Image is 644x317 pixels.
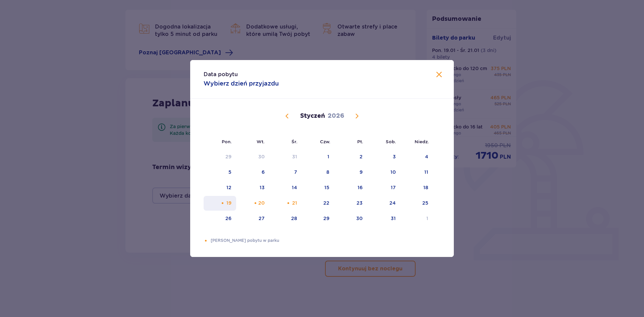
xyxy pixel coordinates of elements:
td: Choose sobota, 17 stycznia 2026 as your check-in date. It’s available. [367,180,400,195]
td: Choose piątek, 16 stycznia 2026 as your check-in date. It’s available. [334,180,367,195]
td: Choose środa, 31 grudnia 2025 as your check-in date. It’s available. [269,150,302,164]
td: Choose piątek, 9 stycznia 2026 as your check-in date. It’s available. [334,165,367,180]
div: 17 [391,184,396,191]
div: 16 [358,184,363,191]
td: Choose sobota, 3 stycznia 2026 as your check-in date. It’s available. [367,150,400,164]
div: 10 [390,169,396,175]
div: 29 [323,215,329,222]
div: 27 [259,215,265,222]
td: Choose wtorek, 6 stycznia 2026 as your check-in date. It’s available. [236,165,269,180]
div: 12 [226,184,231,191]
p: 2026 [328,112,344,120]
div: 30 [258,153,265,160]
small: Czw. [320,139,330,144]
td: Choose niedziela, 18 stycznia 2026 as your check-in date. It’s available. [400,180,433,195]
div: 23 [357,200,363,206]
p: [PERSON_NAME] pobytu w parku [211,237,440,244]
small: Pon. [222,139,232,144]
small: Wt. [257,139,265,144]
td: Choose czwartek, 15 stycznia 2026 as your check-in date. It’s available. [302,180,334,195]
div: 29 [225,153,231,160]
td: Choose piątek, 30 stycznia 2026 as your check-in date. It’s available. [334,211,367,226]
div: 22 [323,200,329,206]
div: 9 [360,169,363,175]
div: 8 [326,169,329,175]
small: Śr. [291,139,298,144]
div: 6 [262,169,265,175]
td: Choose sobota, 10 stycznia 2026 as your check-in date. It’s available. [367,165,400,180]
td: Choose czwartek, 1 stycznia 2026 as your check-in date. It’s available. [302,150,334,164]
div: 1 [327,153,329,160]
td: Choose środa, 7 stycznia 2026 as your check-in date. It’s available. [269,165,302,180]
div: 2 [360,153,363,160]
div: 3 [393,153,396,160]
div: 24 [389,200,396,206]
td: Choose środa, 21 stycznia 2026 as your check-in date. It’s available. [269,196,302,211]
div: 28 [291,215,297,222]
div: 7 [294,169,297,175]
p: Styczeń [300,112,325,120]
td: Choose środa, 14 stycznia 2026 as your check-in date. It’s available. [269,180,302,195]
td: Choose piątek, 23 stycznia 2026 as your check-in date. It’s available. [334,196,367,211]
div: 15 [324,184,329,191]
div: 13 [260,184,265,191]
div: 31 [292,153,297,160]
td: Choose wtorek, 30 grudnia 2025 as your check-in date. It’s available. [236,150,269,164]
td: Choose czwartek, 8 stycznia 2026 as your check-in date. It’s available. [302,165,334,180]
div: 26 [225,215,231,222]
td: Choose niedziela, 4 stycznia 2026 as your check-in date. It’s available. [400,150,433,164]
td: Choose poniedziałek, 19 stycznia 2026 as your check-in date. It’s available. [204,196,236,211]
small: Pt. [357,139,363,144]
td: Choose niedziela, 1 lutego 2026 as your check-in date. It’s available. [400,211,433,226]
p: Wybierz dzień przyjazdu [204,80,279,88]
td: Choose sobota, 24 stycznia 2026 as your check-in date. It’s available. [367,196,400,211]
small: Niedz. [415,139,429,144]
td: Choose wtorek, 20 stycznia 2026 as your check-in date. It’s available. [236,196,269,211]
td: Choose czwartek, 22 stycznia 2026 as your check-in date. It’s available. [302,196,334,211]
td: Choose poniedziałek, 12 stycznia 2026 as your check-in date. It’s available. [204,180,236,195]
td: Choose czwartek, 29 stycznia 2026 as your check-in date. It’s available. [302,211,334,226]
td: Choose piątek, 2 stycznia 2026 as your check-in date. It’s available. [334,150,367,164]
td: Choose niedziela, 11 stycznia 2026 as your check-in date. It’s available. [400,165,433,180]
td: Choose poniedziałek, 5 stycznia 2026 as your check-in date. It’s available. [204,165,236,180]
td: Choose sobota, 31 stycznia 2026 as your check-in date. It’s available. [367,211,400,226]
div: 31 [391,215,396,222]
td: Choose wtorek, 27 stycznia 2026 as your check-in date. It’s available. [236,211,269,226]
td: Choose wtorek, 13 stycznia 2026 as your check-in date. It’s available. [236,180,269,195]
td: Choose poniedziałek, 26 stycznia 2026 as your check-in date. It’s available. [204,211,236,226]
div: 20 [258,200,265,206]
div: Calendar [190,99,454,237]
td: Choose poniedziałek, 29 grudnia 2025 as your check-in date. It’s available. [204,150,236,164]
td: Choose niedziela, 25 stycznia 2026 as your check-in date. It’s available. [400,196,433,211]
div: 5 [228,169,231,175]
div: 19 [226,200,231,206]
div: 30 [356,215,363,222]
small: Sob. [386,139,396,144]
div: 21 [292,200,297,206]
td: Choose środa, 28 stycznia 2026 as your check-in date. It’s available. [269,211,302,226]
div: 14 [292,184,297,191]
